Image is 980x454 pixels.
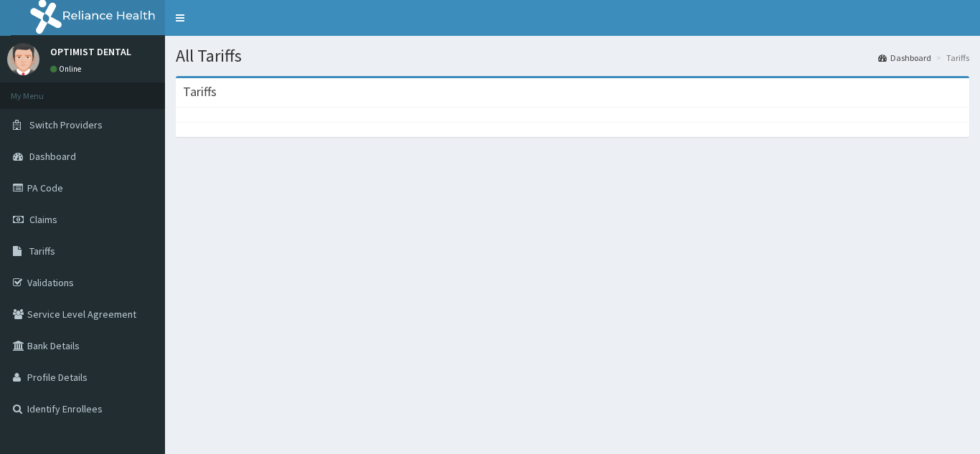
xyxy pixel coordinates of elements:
[183,85,217,98] h3: Tariffs
[29,150,76,163] span: Dashboard
[29,213,57,226] span: Claims
[7,43,39,75] img: User Image
[878,52,931,64] a: Dashboard
[50,47,131,57] p: OPTIMIST DENTAL
[29,118,103,131] span: Switch Providers
[29,245,55,257] span: Tariffs
[50,64,85,74] a: Online
[176,47,969,65] h1: All Tariffs
[933,52,969,64] li: Tariffs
